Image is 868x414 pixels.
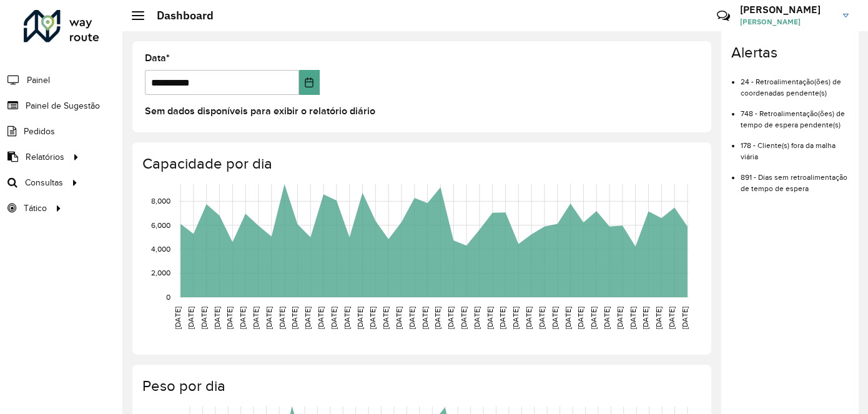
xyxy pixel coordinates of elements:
text: 4,000 [151,245,170,253]
text: [DATE] [473,307,481,329]
text: [DATE] [446,307,455,329]
text: [DATE] [368,307,377,329]
text: [DATE] [629,307,637,329]
text: [DATE] [200,307,208,329]
a: Contato Rápido [710,2,737,29]
text: 2,000 [151,269,170,277]
text: [DATE] [187,307,195,329]
text: [DATE] [668,307,676,329]
text: [DATE] [433,307,441,329]
span: [PERSON_NAME] [740,16,834,27]
text: [DATE] [290,307,298,329]
text: [DATE] [213,307,221,329]
text: [DATE] [408,307,416,329]
text: [DATE] [343,307,351,329]
text: [DATE] [589,307,598,329]
span: Pedidos [24,125,55,138]
li: 24 - Retroalimentação(ões) de coordenadas pendente(s) [741,67,849,99]
text: [DATE] [538,307,546,329]
li: 891 - Dias sem retroalimentação de tempo de espera [741,162,849,194]
text: [DATE] [460,307,468,329]
text: [DATE] [303,307,312,329]
text: [DATE] [654,307,663,329]
text: [DATE] [356,307,364,329]
text: [DATE] [525,307,533,329]
h4: Peso por dia [142,377,699,395]
li: 748 - Retroalimentação(ões) de tempo de espera pendente(s) [741,99,849,131]
text: 6,000 [151,220,170,229]
h3: [PERSON_NAME] [740,4,834,16]
text: [DATE] [603,307,611,329]
text: [DATE] [511,307,520,329]
text: [DATE] [252,307,260,329]
text: [DATE] [395,307,403,329]
text: [DATE] [421,307,429,329]
span: Consultas [25,176,63,189]
span: Painel de Sugestão [26,99,100,112]
text: [DATE] [225,307,234,329]
text: [DATE] [616,307,624,329]
span: Tático [24,202,47,215]
text: [DATE] [278,307,286,329]
label: Data [145,51,170,66]
h2: Dashboard [144,9,214,22]
text: [DATE] [576,307,584,329]
label: Sem dados disponíveis para exibir o relatório diário [145,104,375,119]
text: [DATE] [681,307,689,329]
text: [DATE] [498,307,506,329]
text: [DATE] [486,307,494,329]
text: [DATE] [551,307,559,329]
text: 8,000 [151,197,170,205]
text: [DATE] [265,307,273,329]
span: Painel [27,74,50,87]
text: [DATE] [382,307,390,329]
text: [DATE] [641,307,649,329]
button: Choose Date [299,70,320,95]
h4: Capacidade por dia [142,155,699,173]
text: [DATE] [330,307,338,329]
li: 178 - Cliente(s) fora da malha viária [741,131,849,162]
span: Relatórios [26,150,64,164]
text: [DATE] [239,307,247,329]
text: [DATE] [564,307,572,329]
h4: Alertas [731,44,849,62]
text: [DATE] [317,307,325,329]
text: 0 [166,293,170,301]
text: [DATE] [174,307,182,329]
